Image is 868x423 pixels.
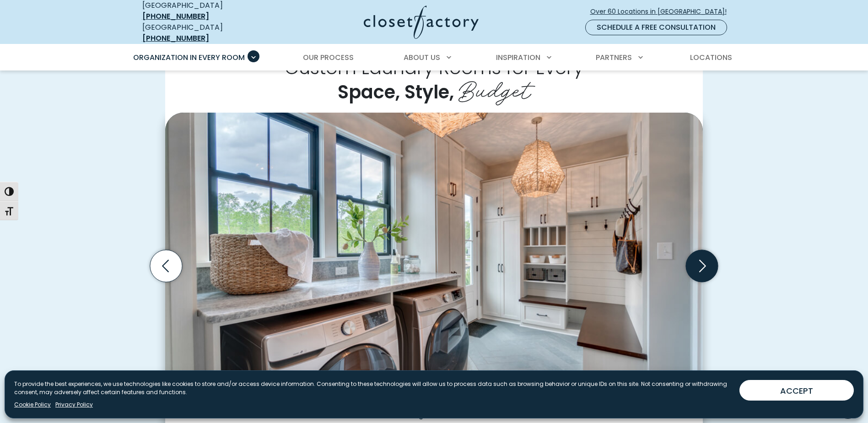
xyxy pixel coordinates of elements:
[133,52,245,63] span: Organization in Every Room
[14,380,732,396] p: To provide the best experiences, we use technologies like cookies to store and/or access device i...
[739,380,854,401] button: ACCEPT
[146,246,186,286] button: Previous slide
[142,11,209,22] a: [PHONE_NUMBER]
[142,33,209,43] a: [PHONE_NUMBER]
[14,401,51,409] a: Cookie Policy
[303,52,354,63] span: Our Process
[458,70,531,106] span: Budget
[142,22,275,44] div: [GEOGRAPHIC_DATA]
[585,20,727,35] a: Schedule a Free Consultation
[404,52,440,63] span: About Us
[364,5,479,39] img: Closet Factory Logo
[127,45,742,70] nav: Primary Menu
[338,79,454,105] span: Space, Style,
[596,52,632,63] span: Partners
[55,401,93,409] a: Privacy Policy
[682,246,722,286] button: Next slide
[690,52,732,63] span: Locations
[590,7,734,16] span: Over 60 Locations in [GEOGRAPHIC_DATA]!
[590,4,734,20] a: Over 60 Locations in [GEOGRAPHIC_DATA]!
[496,52,540,63] span: Inspiration
[165,113,703,394] img: Custom laundry room and mudroom with folding station, built-in bench, coat hooks, and white shake...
